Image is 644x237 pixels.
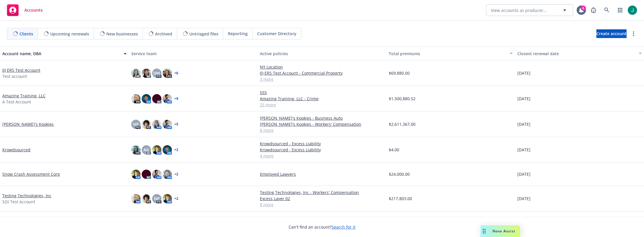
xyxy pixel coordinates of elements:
[260,64,384,70] a: NY Location
[2,147,30,153] a: Krowdsourced
[2,199,35,205] span: SOI Test Account
[131,94,141,103] img: photo
[2,51,120,57] div: Account name, DBA
[174,197,178,200] a: + 2
[50,31,89,37] span: Upcoming renewals
[517,147,530,153] span: [DATE]
[601,4,613,16] a: Search
[596,29,627,38] a: Create account
[163,145,172,155] img: photo
[163,194,172,203] img: photo
[257,30,296,37] span: Customer Directory
[2,73,27,79] span: Test account
[332,224,355,230] a: Search for it
[517,121,530,127] span: [DATE]
[131,170,141,179] img: photo
[515,46,644,60] button: Closest renewal date
[260,96,384,102] a: Amazing Training, LLC - Crime
[260,127,384,133] a: 8 more
[260,89,384,96] a: 555
[260,202,384,208] a: 8 more
[2,121,54,127] a: [PERSON_NAME]'s Kookies
[289,224,355,230] span: Can't find an account?
[19,31,33,37] span: Clients
[389,195,412,202] span: $217,803.00
[142,194,151,203] img: photo
[129,46,258,60] button: Service team
[154,195,160,202] span: NP
[389,121,415,127] span: $2,611,367.00
[260,189,384,195] a: Testing Technologies, Inc - Workers' Compensation
[260,102,384,108] a: 25 more
[131,69,141,78] img: photo
[174,173,178,176] a: + 2
[106,31,138,37] span: New businesses
[142,120,151,129] img: photo
[260,51,384,57] div: Active policies
[2,67,40,73] a: 0) ERS Test Account
[258,46,386,60] button: Active policies
[628,6,637,15] img: photo
[630,30,637,37] a: more
[142,170,151,179] img: photo
[2,99,31,105] span: A Test Account
[131,145,141,155] img: photo
[24,8,43,12] span: Accounts
[228,30,248,37] span: Reporting
[517,51,635,57] div: Closest renewal date
[517,195,530,202] span: [DATE]
[163,94,172,103] img: photo
[517,70,530,76] span: [DATE]
[517,96,530,102] span: [DATE]
[133,121,139,127] span: NP
[163,170,172,179] img: photo
[481,225,520,237] button: Nova Assist
[491,7,547,13] span: View accounts as producer...
[260,153,384,159] a: 4 more
[260,70,384,76] a: 0) ERS Test Account - Commercial Property
[2,193,51,199] a: Testing Technologies, Inc
[588,4,599,16] a: Report a Bug
[581,6,586,11] div: 6
[386,46,515,60] button: Total premiums
[389,147,399,153] span: $4.00
[389,96,415,102] span: $1,500,880.52
[152,120,161,129] img: photo
[152,170,161,179] img: photo
[143,147,149,153] span: AG
[163,120,172,129] img: photo
[260,147,384,153] a: Krowdsourced - Excess Liability
[517,171,530,177] span: [DATE]
[174,148,178,152] a: + 2
[153,70,160,76] span: DM
[174,97,178,100] a: + 9
[152,145,161,155] img: photo
[260,195,384,202] a: Excess Layer 02
[2,93,46,99] a: Amazing Training, LLC
[155,31,172,37] span: Archived
[142,69,151,78] img: photo
[492,229,515,234] span: Nova Assist
[614,4,626,16] a: Switch app
[163,69,172,78] img: photo
[142,94,151,103] img: photo
[389,171,410,177] span: $24,000.00
[174,123,178,126] a: + 5
[5,2,45,18] a: Accounts
[260,141,384,147] a: Krowdsourced - Excess Liability
[260,171,384,177] a: Employed Lawyers
[2,171,60,177] a: Snow Crash Assessment Corp
[189,31,218,37] span: Untriaged files
[260,121,384,127] a: [PERSON_NAME]'s Kookies - Workers' Compensation
[389,70,410,76] span: $69,880.00
[596,28,627,39] span: Create account
[389,51,507,57] div: Total premiums
[131,194,141,203] img: photo
[260,76,384,82] a: 3 more
[174,71,178,75] a: + 6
